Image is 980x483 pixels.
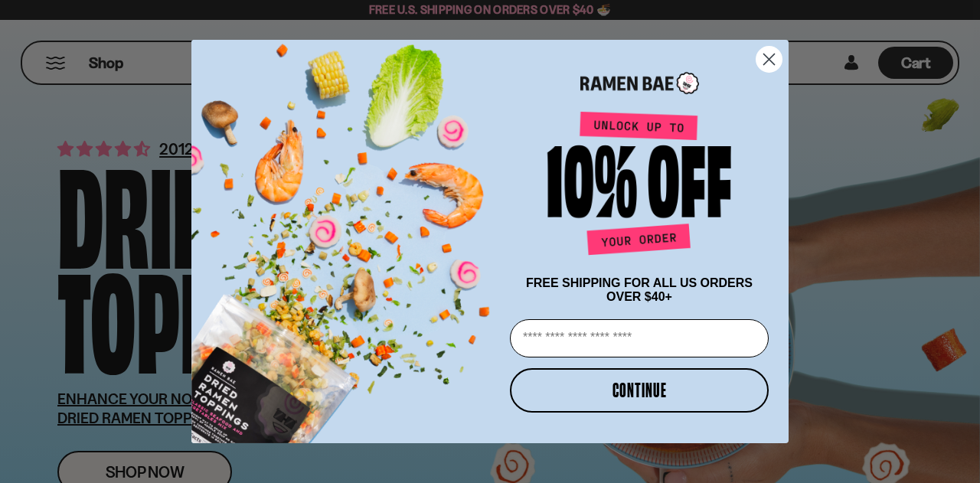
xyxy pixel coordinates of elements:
[191,27,504,443] img: ce7035ce-2e49-461c-ae4b-8ade7372f32c.png
[526,276,753,303] span: FREE SHIPPING FOR ALL US ORDERS OVER $40+
[756,46,782,73] button: Close dialog
[544,111,735,261] img: Unlock up to 10% off
[580,70,699,96] img: Ramen Bae Logo
[510,368,769,413] button: CONTINUE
